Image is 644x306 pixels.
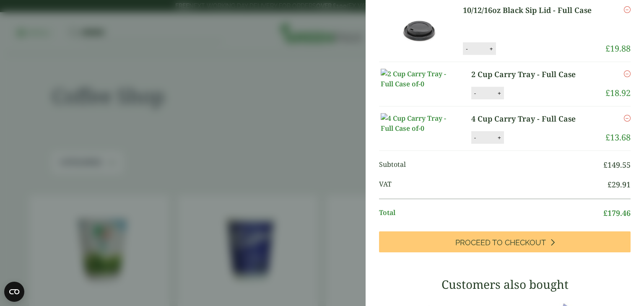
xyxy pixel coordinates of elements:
[608,179,612,189] span: £
[487,45,496,52] button: +
[379,231,631,252] a: Proceed to Checkout
[455,238,546,247] span: Proceed to Checkout
[381,113,456,133] img: 4 Cup Carry Tray -Full Case of-0
[605,132,610,143] span: £
[463,5,598,16] a: 10/12/16oz Black Sip Lid - Full Case
[605,43,631,54] bdi: 19.88
[603,160,631,170] bdi: 149.55
[381,69,456,89] img: 2 Cup Carry Tray -Full Case of-0
[603,208,608,218] span: £
[605,132,631,143] bdi: 13.68
[605,87,631,99] bdi: 18.92
[608,179,631,189] bdi: 29.91
[605,87,610,99] span: £
[624,69,631,79] a: Remove this item
[379,159,603,171] span: Subtotal
[624,113,631,123] a: Remove this item
[471,69,591,80] a: 2 Cup Carry Tray - Full Case
[495,90,504,97] button: +
[379,207,603,219] span: Total
[472,90,478,97] button: -
[471,113,591,124] a: 4 Cup Carry Tray - Full Case
[605,43,610,54] span: £
[472,134,478,141] button: -
[603,208,631,218] bdi: 179.46
[379,277,631,292] h3: Customers also bought
[4,282,24,302] button: Open CMP widget
[379,179,608,190] span: VAT
[495,134,504,141] button: +
[624,5,631,15] a: Remove this item
[463,45,470,52] button: -
[603,160,608,170] span: £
